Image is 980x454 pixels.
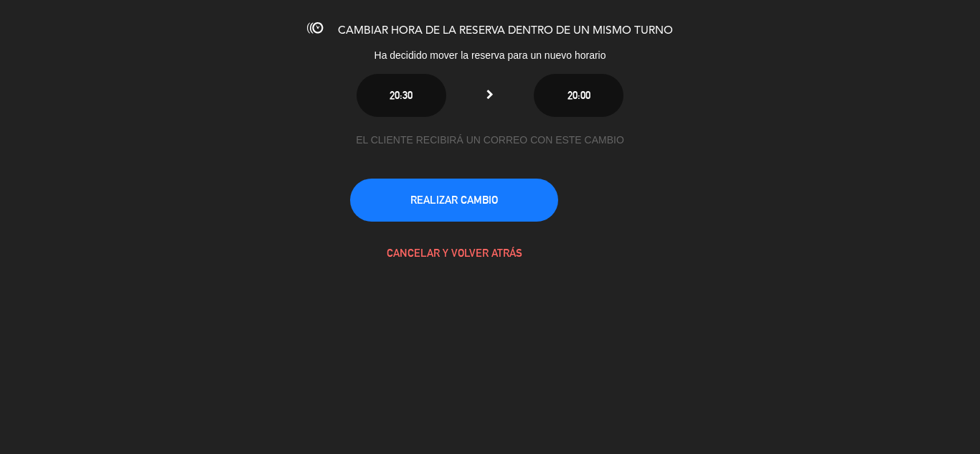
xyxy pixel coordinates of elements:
span: 20:30 [390,89,413,101]
button: REALIZAR CAMBIO [350,179,558,222]
button: 20:00 [534,74,623,117]
span: CAMBIAR HORA DE LA RESERVA DENTRO DE UN MISMO TURNO [338,25,673,37]
div: Ha decidido mover la reserva para un nuevo horario [253,47,727,64]
div: EL CLIENTE RECIBIRÁ UN CORREO CON ESTE CAMBIO [350,132,630,148]
button: 20:30 [357,74,446,117]
button: CANCELAR Y VOLVER ATRÁS [350,232,558,275]
span: 20:00 [567,89,590,101]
